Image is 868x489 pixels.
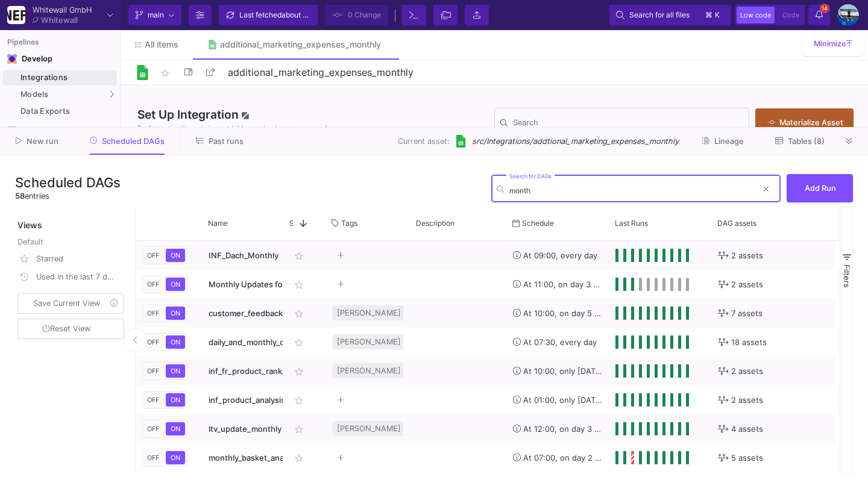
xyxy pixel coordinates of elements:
div: Starred [36,250,117,268]
span: [PERSON_NAME] [337,328,401,356]
a: Data Exports [3,104,117,119]
span: Schedule [522,219,554,228]
span: OFF [145,453,162,462]
span: Name [208,219,228,228]
button: Code [779,7,803,23]
span: monthly_basket_analysis_update [209,453,330,463]
button: OFF [145,278,162,291]
span: OFF [145,396,162,404]
span: 18 assets [731,328,767,357]
span: ltv_update_monthly [209,424,281,434]
div: At 07:00, on day 2 of the month [513,444,602,472]
span: INF_Dach_Monthly [209,251,278,260]
span: OFF [145,338,162,346]
span: ON [168,280,183,288]
button: Starred [15,250,127,268]
span: 58 [15,192,25,201]
div: Used in the last 7 days [36,268,117,286]
button: Materialize Asset [755,108,854,137]
span: 14 [820,4,829,13]
button: Scheduled DAGs [75,132,180,151]
div: At 12:00, on day 3 of the month [513,415,602,443]
span: ON [168,309,183,317]
span: src/Integrations/addtional_marketing_expenses_monthly [472,135,679,147]
span: inf_fr_product_rank_monthly [209,366,316,376]
span: OFF [145,367,162,375]
input: Search... [509,186,757,195]
span: DAG assets [717,219,756,228]
button: OFF [145,307,162,320]
button: ON [166,249,185,262]
span: ON [168,367,183,375]
div: Materialize Asset [767,117,835,128]
button: ON [166,451,185,464]
span: OFF [145,309,162,317]
div: At 01:00, only [DATE] [513,386,602,414]
h3: Scheduled DAGs [15,175,121,190]
button: New run [1,132,73,151]
button: Lineage [687,132,758,151]
span: New run [27,137,58,146]
button: OFF [145,393,162,406]
span: OFF [145,280,162,288]
button: Reset View [17,319,124,340]
button: OFF [145,422,162,435]
button: ON [166,307,185,320]
mat-icon: star_border [292,451,306,466]
button: OFF [145,364,162,378]
span: Current asset: [398,135,450,147]
button: Save Current View [17,293,124,314]
mat-icon: star_border [292,422,306,437]
span: 2 assets [731,386,763,414]
button: Used in the last 7 days [15,268,127,286]
span: OFF [145,425,162,433]
span: Last Runs [615,219,648,228]
mat-icon: star_border [292,393,306,408]
div: At 10:00, only [DATE] [513,357,602,385]
button: 14 [808,5,830,25]
img: Logo [135,65,150,80]
span: 2 assets [731,241,763,270]
span: Scheduled DAGs [102,137,165,146]
button: ON [166,422,185,435]
span: [PERSON_NAME] [337,299,401,327]
div: Views [15,207,129,231]
span: Low code [740,11,771,19]
span: customer_feedback_monthly [209,308,317,318]
span: 7 assets [731,299,763,328]
div: Integrations [20,73,114,83]
span: 5 assets [731,444,763,472]
button: Past runs [181,132,258,151]
img: [Legacy] Google Sheets [454,135,467,148]
span: ⌘ [705,8,712,22]
span: Filters [842,264,852,288]
div: At 09:00, every day [513,241,602,270]
span: Search for all files [629,6,690,24]
span: Monthly Updates for Looker [209,279,313,289]
span: Models [20,90,49,99]
div: Data Exports [20,107,114,116]
img: Navigation icon [7,54,17,64]
button: ON [166,278,185,291]
span: Lineage [714,137,744,146]
mat-icon: star_border [292,335,306,350]
a: Navigation iconLineage [3,122,117,141]
button: ⌘k [702,8,725,22]
img: AEdFTp4_RXFoBzJxSaYPMZp7Iyigz82078j9C0hFtL5t=s96-c [837,4,859,26]
span: inf_product_analysis_monthly [209,395,319,405]
a: Integrations [3,70,117,86]
button: Search for all files⌘k [609,5,731,25]
span: Reset View [42,324,90,333]
div: entries [15,190,121,202]
span: Tags [341,219,357,228]
mat-icon: star_border [292,278,306,292]
mat-icon: star_border [292,364,306,379]
div: Develop [22,54,40,64]
span: OFF [145,251,162,260]
span: k [715,8,720,22]
div: Whitewall [41,16,78,24]
mat-icon: star_border [292,249,306,263]
span: main [148,6,164,24]
button: Low code [737,7,775,23]
div: Last fetched [239,6,312,24]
